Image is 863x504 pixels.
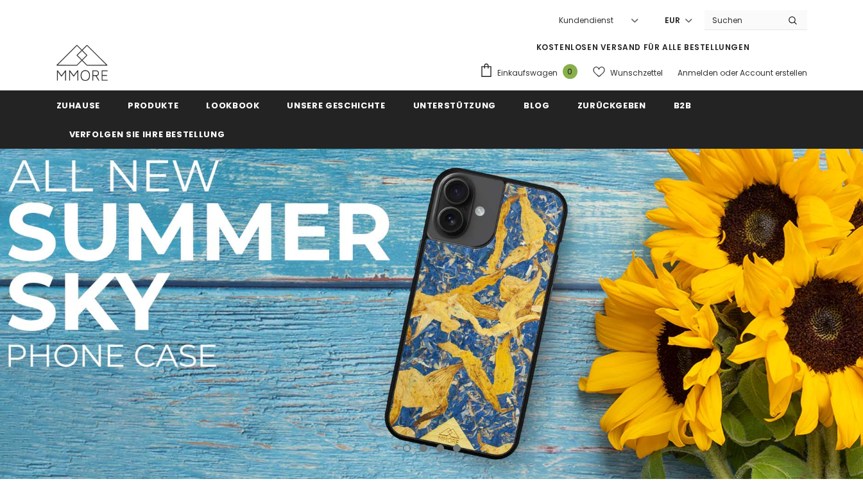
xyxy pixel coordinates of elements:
a: Unterstützung [413,90,496,119]
button: 2 [420,444,427,452]
a: Verfolgen Sie Ihre Bestellung [69,119,225,148]
a: Unsere Geschichte [287,90,385,119]
a: Einkaufswagen 0 [479,63,584,82]
span: Zurückgeben [577,99,646,112]
a: Produkte [128,90,178,119]
a: Account erstellen [740,67,807,78]
button: 4 [453,444,461,452]
span: Produkte [128,99,178,112]
a: Wunschzettel [593,62,663,84]
span: Einkaufswagen [497,67,558,80]
span: KOSTENLOSEN VERSAND FÜR ALLE BESTELLUNGEN [536,42,750,53]
span: EUR [665,14,680,27]
span: Verfolgen Sie Ihre Bestellung [69,128,225,140]
a: Zuhause [56,90,101,119]
span: oder [720,67,738,78]
a: B2B [674,90,692,119]
a: Zurückgeben [577,90,646,119]
a: Anmelden [678,67,718,78]
span: Kundendienst [559,15,613,26]
span: Unsere Geschichte [287,99,385,112]
span: Lookbook [206,99,259,112]
span: 0 [563,64,577,79]
button: 1 [403,444,411,452]
input: Search Site [705,11,778,29]
span: Wunschzettel [610,67,663,80]
a: Blog [524,90,550,119]
button: 3 [436,444,444,452]
img: MMORE Cases [56,45,108,81]
a: Lookbook [206,90,259,119]
span: Zuhause [56,99,101,112]
span: Unterstützung [413,99,496,112]
span: B2B [674,99,692,112]
span: Blog [524,99,550,112]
